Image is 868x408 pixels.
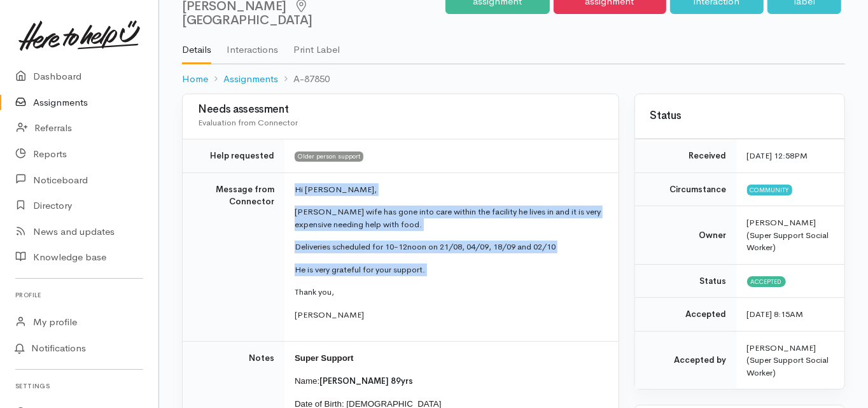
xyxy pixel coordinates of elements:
h3: Status [650,110,829,122]
td: Help requested [183,139,284,173]
p: [PERSON_NAME] wife has gone into care within the facility he lives in and it is very expensive ne... [295,206,603,230]
td: Received [635,139,737,173]
span: Super Support [295,353,354,363]
p: Deliveries scheduled for 10-12noon on 21/08, 04/09, 18/09 and 02/10 [295,241,603,253]
p: [PERSON_NAME] [295,309,603,321]
span: Name: [295,376,319,386]
h6: Settings [15,377,143,395]
td: Status [635,264,737,298]
p: He is very grateful for your support. [295,264,603,276]
span: Older person support [295,151,363,162]
li: A-87850 [278,72,330,87]
span: Community [747,185,792,195]
td: Message from Connector [183,172,284,342]
a: Print Label [293,27,340,63]
a: Interactions [227,27,278,63]
h3: Needs assessment [198,104,603,116]
nav: breadcrumb [182,64,845,94]
td: Circumstance [635,172,737,206]
time: [DATE] 12:58PM [747,150,808,161]
span: [PERSON_NAME] 89yrs [319,376,413,386]
a: Details [182,27,211,64]
a: Assignments [223,72,278,87]
span: Accepted [747,276,786,286]
time: [DATE] 8:15AM [747,309,804,320]
td: Owner [635,206,737,265]
span: [PERSON_NAME] (Super Support Social Worker) [747,217,829,253]
p: Hi [PERSON_NAME], [295,183,603,196]
td: Accepted [635,298,737,332]
span: Evaluation from Connector [198,117,298,128]
td: Accepted by [635,331,737,389]
td: [PERSON_NAME] (Super Support Social Worker) [737,331,844,389]
p: Thank you, [295,286,603,299]
a: Home [182,72,208,87]
h6: Profile [15,286,143,304]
